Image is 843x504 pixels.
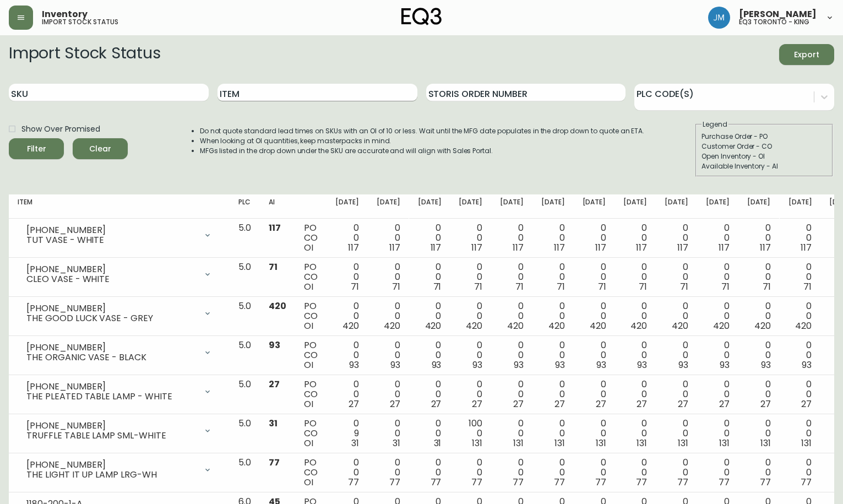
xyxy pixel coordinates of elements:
[351,437,359,449] span: 31
[701,161,827,171] div: Available Inventory - AI
[431,398,442,410] span: 27
[230,453,260,492] td: 5.0
[706,223,730,253] div: 0 0
[18,301,221,326] div: [PHONE_NUMBER]THE GOOD LUCK VASE - GREY
[747,380,771,409] div: 0 0
[18,262,221,286] div: [PHONE_NUMBER]CLEO VASE - WHITE
[665,340,688,370] div: 0 0
[304,301,318,331] div: PO CO
[26,460,197,470] div: [PHONE_NUMBER]
[500,301,524,331] div: 0 0
[304,359,313,371] span: OI
[788,223,812,253] div: 0 0
[27,142,46,156] div: Filter
[500,262,524,292] div: 0 0
[583,262,606,292] div: 0 0
[377,340,400,370] div: 0 0
[459,223,482,253] div: 0 0
[304,241,313,254] span: OI
[18,223,221,247] div: [PHONE_NUMBER]TUT VASE - WHITE
[554,476,565,489] span: 77
[541,340,565,370] div: 0 0
[665,223,688,253] div: 0 0
[368,194,409,219] th: [DATE]
[515,280,524,293] span: 71
[514,359,524,371] span: 93
[583,340,606,370] div: 0 0
[26,264,197,274] div: [PHONE_NUMBER]
[9,194,230,219] th: Item
[26,470,197,480] div: THE LIGHT IT UP LAMP LRG-WH
[431,241,442,254] span: 117
[26,353,197,362] div: THE ORGANIC VASE - BLACK
[26,313,197,323] div: THE GOOD LUCK VASE - GREY
[349,398,359,410] span: 27
[26,235,197,245] div: TUT VASE - WHITE
[335,340,359,370] div: 0 0
[471,241,482,254] span: 117
[801,476,812,489] span: 77
[788,262,812,292] div: 0 0
[269,261,278,273] span: 71
[390,359,400,371] span: 93
[431,476,442,489] span: 77
[491,194,532,219] th: [DATE]
[541,223,565,253] div: 0 0
[26,343,197,353] div: [PHONE_NUMBER]
[554,398,565,410] span: 27
[349,359,359,371] span: 93
[269,456,280,469] span: 77
[802,359,812,371] span: 93
[548,319,565,332] span: 420
[708,7,730,29] img: b88646003a19a9f750de19192e969c24
[33,64,152,109] div: Our Pi Stacking shelves can grow with you, your storage needs, and your stamp of square footage. ...
[747,223,771,253] div: 0 0
[18,458,221,482] div: [PHONE_NUMBER]THE LIGHT IT UP LAMP LRG-WH
[351,280,359,293] span: 71
[701,120,728,129] legend: Legend
[720,359,730,371] span: 93
[738,194,780,219] th: [DATE]
[304,380,318,409] div: PO CO
[719,241,730,254] span: 117
[719,398,730,410] span: 27
[389,241,400,254] span: 117
[304,280,313,293] span: OI
[26,421,197,431] div: [PHONE_NUMBER]
[269,339,280,351] span: 93
[623,223,647,253] div: 0 0
[230,219,260,258] td: 5.0
[474,280,482,293] span: 71
[677,241,688,254] span: 117
[678,359,688,371] span: 93
[18,419,221,443] div: [PHONE_NUMBER]TRUFFLE TABLE LAMP SML-WHITE
[18,340,221,365] div: [PHONE_NUMBER]THE ORGANIC VASE - BLACK
[583,419,606,448] div: 0 0
[788,419,812,448] div: 0 0
[377,458,400,487] div: 0 0
[500,223,524,253] div: 0 0
[471,476,482,489] span: 77
[348,241,359,254] span: 117
[788,48,825,62] span: Export
[81,142,119,156] span: Clear
[747,340,771,370] div: 0 0
[665,419,688,448] div: 0 0
[630,319,647,332] span: 420
[200,136,645,146] li: When looking at OI quantities, keep masterpacks in mind.
[377,419,400,448] div: 0 0
[418,458,442,487] div: 0 0
[21,123,100,135] span: Show Over Promised
[678,398,688,410] span: 27
[697,194,738,219] th: [DATE]
[760,241,771,254] span: 117
[747,301,771,331] div: 0 0
[472,437,482,449] span: 131
[665,262,688,292] div: 0 0
[788,380,812,409] div: 0 0
[583,223,606,253] div: 0 0
[583,458,606,487] div: 0 0
[269,378,280,391] span: 27
[26,392,197,402] div: THE PLEATED TABLE LAMP - WHITE
[26,274,197,284] div: CLEO VASE - WHITE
